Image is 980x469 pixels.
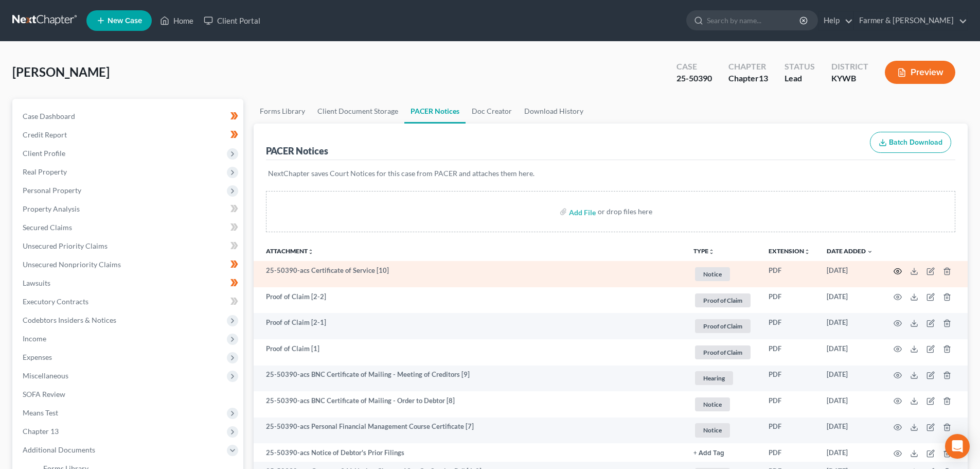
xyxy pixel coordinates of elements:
td: PDF [760,339,818,366]
a: Home [155,11,199,30]
td: PDF [760,261,818,287]
td: Proof of Claim [1] [254,339,685,366]
td: [DATE] [818,391,881,418]
span: Lawsuits [23,279,50,287]
a: Client Document Storage [311,99,404,124]
span: New Case [108,17,142,25]
button: Preview [885,61,955,84]
span: Miscellaneous [23,371,68,380]
div: District [831,61,868,73]
a: + Add Tag [693,448,752,458]
a: Attachmentunfold_more [266,247,314,255]
td: 25-50390-acs BNC Certificate of Mailing - Meeting of Creditors [9] [254,366,685,392]
span: Real Property [23,167,67,176]
div: Status [785,61,815,73]
span: Hearing [695,371,733,385]
div: Chapter [728,73,768,84]
span: Means Test [23,408,58,417]
a: Notice [693,266,752,283]
a: Forms Library [254,99,311,124]
span: SOFA Review [23,390,65,398]
div: Chapter [728,61,768,73]
span: [PERSON_NAME] [12,64,110,79]
td: 25-50390-acs Certificate of Service [10] [254,261,685,287]
span: Batch Download [889,138,942,147]
span: Chapter 13 [23,427,59,436]
span: Notice [695,397,730,411]
td: 25-50390-acs Personal Financial Management Course Certificate [7] [254,418,685,444]
a: Doc Creator [466,99,518,124]
div: or drop files here [598,206,652,217]
a: Case Dashboard [14,107,243,126]
td: [DATE] [818,261,881,287]
td: PDF [760,313,818,339]
a: Date Added expand_more [827,247,873,255]
div: Lead [785,73,815,84]
span: Secured Claims [23,223,72,232]
span: Unsecured Nonpriority Claims [23,260,121,269]
button: + Add Tag [693,450,724,457]
td: Proof of Claim [2-1] [254,313,685,339]
td: [DATE] [818,287,881,314]
span: Executory Contracts [23,297,88,306]
div: KYWB [831,73,868,84]
span: Notice [695,423,730,437]
td: [DATE] [818,339,881,366]
a: PACER Notices [404,99,466,124]
input: Search by name... [707,11,801,30]
span: Case Dashboard [23,112,75,120]
a: Unsecured Nonpriority Claims [14,255,243,274]
a: Hearing [693,370,752,387]
span: Proof of Claim [695,293,751,307]
span: 13 [759,73,768,83]
i: expand_more [867,249,873,255]
td: PDF [760,418,818,444]
span: Personal Property [23,186,81,195]
a: Lawsuits [14,274,243,292]
a: Client Portal [199,11,265,30]
a: Help [818,11,853,30]
td: PDF [760,391,818,418]
span: Additional Documents [23,445,95,454]
span: Credit Report [23,130,67,139]
td: PDF [760,443,818,462]
td: 25-50390-acs Notice of Debtor's Prior Filings [254,443,685,462]
td: PDF [760,287,818,314]
td: [DATE] [818,313,881,339]
button: Batch Download [870,132,951,153]
span: Unsecured Priority Claims [23,241,108,250]
a: Executory Contracts [14,292,243,311]
td: [DATE] [818,418,881,444]
i: unfold_more [708,249,715,255]
a: Secured Claims [14,218,243,237]
span: Property Analysis [23,204,80,213]
a: Proof of Claim [693,318,752,335]
div: PACER Notices [266,145,328,157]
span: Codebtors Insiders & Notices [23,316,116,324]
span: Client Profile [23,149,65,158]
a: Proof of Claim [693,292,752,309]
span: Income [23,334,46,343]
td: [DATE] [818,443,881,462]
div: Open Intercom Messenger [945,434,970,459]
td: 25-50390-acs BNC Certificate of Mailing - Order to Debtor [8] [254,391,685,418]
a: Notice [693,396,752,413]
a: Extensionunfold_more [769,247,810,255]
a: Credit Report [14,126,243,144]
a: Property Analysis [14,200,243,218]
a: SOFA Review [14,385,243,404]
a: Unsecured Priority Claims [14,237,243,255]
span: Proof of Claim [695,319,751,333]
a: Download History [518,99,590,124]
span: Notice [695,267,730,281]
span: Proof of Claim [695,345,751,359]
div: Case [676,61,712,73]
button: TYPEunfold_more [693,248,715,255]
a: Proof of Claim [693,344,752,361]
td: Proof of Claim [2-2] [254,287,685,314]
a: Notice [693,422,752,439]
a: Farmer & [PERSON_NAME] [854,11,967,30]
i: unfold_more [308,249,314,255]
div: 25-50390 [676,73,712,84]
td: PDF [760,366,818,392]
